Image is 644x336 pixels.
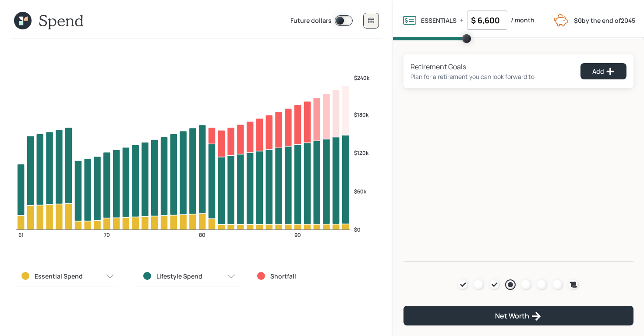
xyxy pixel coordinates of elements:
[393,37,644,40] span: Volume
[410,72,534,81] div: Plan for a retirement you can look forward to
[574,16,635,25] label: by the end of 2045
[270,272,296,281] label: Shortfall
[290,16,332,26] label: Future dollars
[354,188,367,195] tspan: $60k
[199,231,205,239] tspan: 80
[156,272,202,281] label: Lifestyle Spend
[354,149,369,157] tspan: $120k
[403,306,633,325] button: Net Worth
[354,226,361,233] tspan: $0
[460,16,464,25] label: +
[511,16,534,25] label: / month
[421,16,456,25] label: ESSENTIALS
[580,63,626,79] button: Add
[354,111,369,118] tspan: $180k
[354,74,370,82] tspan: $240k
[104,231,110,239] tspan: 70
[39,11,84,30] h1: Spend
[592,67,615,76] div: Add
[18,231,24,239] tspan: 61
[410,61,534,72] div: Retirement Goals
[574,16,582,25] b: $0
[294,231,301,239] tspan: 90
[495,311,541,322] div: Net Worth
[35,272,83,281] label: Essential Spend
